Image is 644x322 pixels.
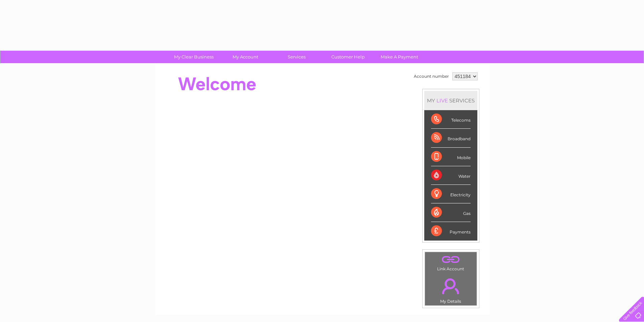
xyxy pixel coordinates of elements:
a: . [427,254,475,266]
div: Broadband [431,129,471,147]
a: Make A Payment [372,51,427,63]
a: My Clear Business [166,51,222,63]
div: LIVE [435,97,449,104]
div: Telecoms [431,110,471,129]
a: Customer Help [320,51,376,63]
a: . [427,274,475,298]
a: My Account [217,51,273,63]
div: Gas [431,203,471,222]
td: Link Account [425,252,477,273]
div: Payments [431,222,471,240]
div: Mobile [431,148,471,166]
td: Account number [412,71,451,82]
div: Water [431,166,471,185]
div: Electricity [431,185,471,203]
div: MY SERVICES [424,91,477,110]
td: My Details [425,273,477,306]
a: Services [269,51,325,63]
